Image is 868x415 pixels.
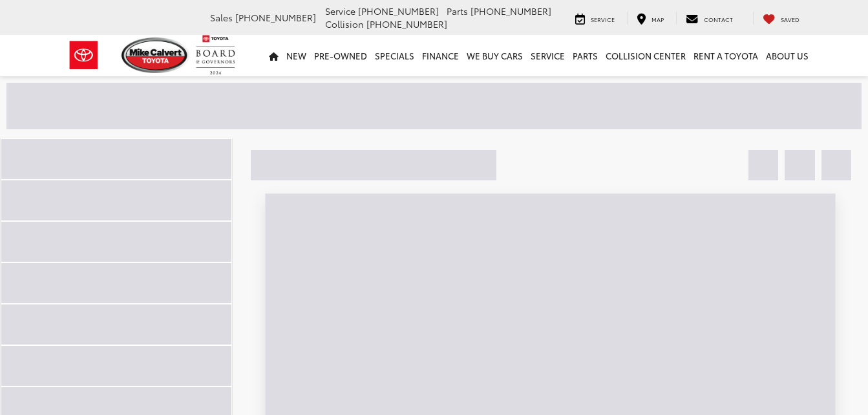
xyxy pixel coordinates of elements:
[265,35,282,76] a: Home
[235,11,316,24] span: [PHONE_NUMBER]
[591,15,615,23] span: Service
[366,17,447,30] span: [PHONE_NUMBER]
[651,15,664,23] span: Map
[463,35,527,76] a: WE BUY CARS
[627,12,673,25] a: Map
[325,5,355,17] span: Service
[753,12,809,25] a: My Saved Vehicles
[781,15,799,23] span: Saved
[676,12,743,25] a: Contact
[371,35,418,76] a: Specials
[358,5,439,17] span: [PHONE_NUMBER]
[310,35,371,76] a: Pre-Owned
[690,35,762,76] a: Rent a Toyota
[122,37,190,73] img: Mike Calvert Toyota
[527,35,569,76] a: Service
[762,35,812,76] a: About Us
[471,5,551,17] span: [PHONE_NUMBER]
[325,17,364,30] span: Collision
[418,35,463,76] a: Finance
[447,5,468,17] span: Parts
[704,15,733,23] span: Contact
[210,11,233,24] span: Sales
[569,35,602,76] a: Parts
[59,34,108,76] img: Toyota
[602,35,690,76] a: Collision Center
[282,35,310,76] a: New
[566,12,624,25] a: Service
